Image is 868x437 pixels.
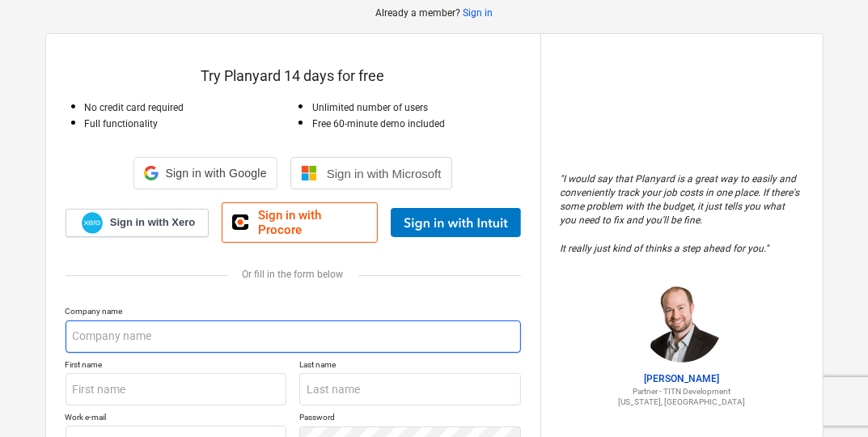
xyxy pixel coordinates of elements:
[561,386,803,397] p: Partner - TITN Development
[82,212,103,234] img: Xero logo
[561,397,803,407] p: [US_STATE], [GEOGRAPHIC_DATA]
[561,172,803,256] p: " I would say that Planyard is a great way to easily and conveniently track your job costs in one...
[299,412,521,426] p: Password
[66,359,287,373] p: First name
[66,373,287,405] input: First name
[299,373,521,405] input: Last name
[85,101,294,115] p: No credit card required
[301,165,317,181] img: Microsoft logo
[66,209,210,237] a: Sign in with Xero
[165,167,266,180] span: Sign in with Google
[463,6,493,20] a: Sign in
[312,101,521,115] p: Unlimited number of users
[375,6,463,20] p: Already a member?
[66,412,287,426] p: Work e-mail
[561,372,803,386] p: [PERSON_NAME]
[327,167,442,180] span: Sign in with Microsoft
[312,117,521,131] p: Free 60-minute demo included
[133,157,277,189] div: Sign in with Google
[222,202,377,243] a: Sign in with Procore
[85,117,294,131] p: Full functionality
[66,306,521,320] p: Company name
[110,215,195,230] span: Sign in with Xero
[66,66,521,86] p: Try Planyard 14 days for free
[258,208,367,237] span: Sign in with Procore
[66,320,521,353] input: Company name
[641,282,722,363] img: Jordan Cohen
[299,359,521,373] p: Last name
[66,269,521,280] div: Or fill in the form below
